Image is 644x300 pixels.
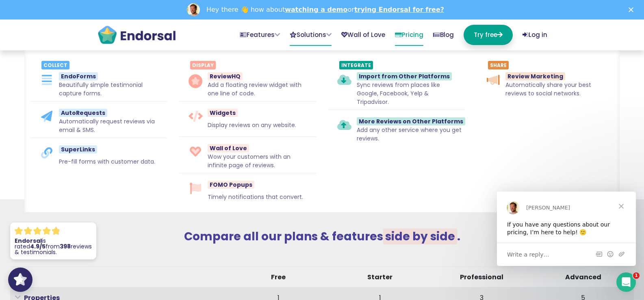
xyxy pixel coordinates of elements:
a: Pricing [395,25,423,46]
p: Automatically share your best reviews to social networks. [505,81,609,98]
span: ReviewHQ [208,72,243,80]
span: Share [488,61,509,69]
p: Add any other service where you get reviews. [357,126,465,143]
img: endorsal-logo@2x.png [97,25,176,45]
a: Try free [464,25,513,45]
a: Wall of Love [341,25,385,45]
a: Import from Other Platforms Sync reviews from places like Google, Facebook, Yelp & Tripadvisor. [328,68,465,106]
span: Import from Other Platforms [357,72,452,80]
span: AutoRequests [59,109,107,117]
th: Free [228,267,329,288]
a: ReviewHQ Add a floating review widget with one line of code. [179,68,316,98]
a: Log in [523,25,547,45]
span: FOMO Popups [208,181,254,189]
p: Display reviews on any website. [208,121,296,133]
p: Pre-fill forms with customer data. [59,158,155,170]
iframe: Intercom live chat [616,272,636,292]
p: is rated from reviews & testimonials. [15,238,92,255]
p: Timely notifications that convert. [208,193,303,205]
a: More Reviews on Other Platforms Add any other service where you get reviews. [328,113,465,143]
a: Solutions [290,25,332,46]
a: Blog [433,25,454,45]
th: Starter [329,267,431,288]
h3: Compare all our plans & features . [10,230,634,244]
div: Hey there 👋 how about or [206,6,444,14]
a: AutoRequests Automatically request reviews via email & SMS. [30,105,167,134]
span: Integrate [339,61,373,69]
span: Wall of Love [208,144,249,152]
span: Collect [41,61,69,69]
th: Advanced [532,267,634,288]
span: Widgets [208,109,238,117]
span: More Reviews on Other Platforms [357,117,465,125]
a: Review Marketing Automatically share your best reviews to social networks. [477,68,614,98]
a: SuperLinks Pre-fill forms with customer data. [30,141,167,170]
span: Review Marketing [505,72,565,80]
strong: Endorsal [15,237,42,245]
p: Automatically request reviews via email & SMS. [59,117,163,134]
div: Close [629,7,637,12]
span: Display [190,61,216,69]
div: Features [24,50,620,212]
span: EndoForms [59,72,98,80]
img: Profile image for Dean [187,3,200,16]
a: Widgets Display reviews on any website. [179,105,316,133]
p: Add a floating review widget with one line of code. [208,81,312,98]
strong: 4.9/5 [30,242,46,250]
th: Professional [431,267,532,288]
a: watching a demo [285,6,347,13]
a: Features [240,25,280,45]
a: Wall of Love Wow your customers with an infinite page of reviews. [179,140,316,170]
span: SuperLinks [59,145,97,153]
a: FOMO Popups Timely notifications that convert. [179,177,316,205]
p: Sync reviews from places like Google, Facebook, Yelp & Tripadvisor. [357,81,461,106]
p: Beautifully simple testimonial capture forms. [59,81,163,98]
p: Wow your customers with an infinite page of reviews. [208,153,312,170]
span: 1 [633,272,640,279]
strong: 398 [60,242,71,250]
span: side by side [383,229,457,244]
a: trying Endorsal for free? [354,6,444,13]
a: EndoForms Beautifully simple testimonial capture forms. [30,68,167,98]
iframe: Intercom live chat message [497,192,636,266]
